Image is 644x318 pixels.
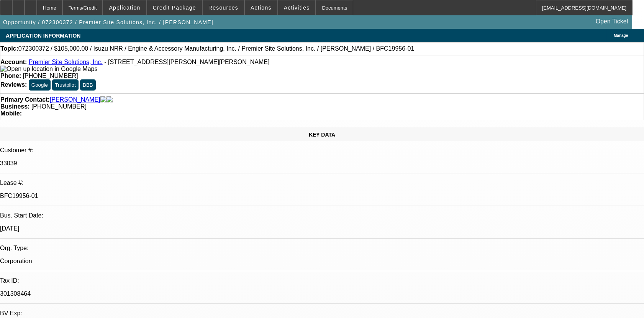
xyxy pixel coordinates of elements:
[0,72,21,79] strong: Phone:
[203,0,244,15] button: Resources
[0,81,27,88] strong: Reviews:
[0,110,22,117] strong: Mobile:
[245,0,277,15] button: Actions
[50,96,100,103] a: [PERSON_NAME]
[23,72,78,79] span: [PHONE_NUMBER]
[109,5,140,11] span: Application
[0,66,97,72] a: View Google Maps
[208,5,238,11] span: Resources
[80,79,96,91] button: BBB
[614,33,628,38] span: Manage
[153,5,196,11] span: Credit Package
[52,79,78,91] button: Trustpilot
[104,59,269,65] span: - [STREET_ADDRESS][PERSON_NAME][PERSON_NAME]
[3,19,213,25] span: Opportunity / 072300372 / Premier Site Solutions, Inc. / [PERSON_NAME]
[29,79,51,91] button: Google
[18,45,414,52] span: 072300372 / $105,000.00 / Isuzu NRR / Engine & Accessory Manufacturing, Inc. / Premier Site Solut...
[309,132,335,138] span: KEY DATA
[31,103,87,110] span: [PHONE_NUMBER]
[0,103,29,110] strong: Business:
[100,96,107,103] img: facebook-icon.png
[0,96,50,103] strong: Primary Contact:
[29,59,103,65] a: Premier Site Solutions, Inc.
[0,45,18,52] strong: Topic:
[0,59,27,65] strong: Account:
[284,5,310,11] span: Activities
[6,33,80,39] span: APPLICATION INFORMATION
[147,0,202,15] button: Credit Package
[107,96,113,103] img: linkedin-icon.png
[0,66,97,72] img: Open up location in Google Maps
[593,15,631,28] a: Open Ticket
[103,0,146,15] button: Application
[278,0,316,15] button: Activities
[251,5,272,11] span: Actions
